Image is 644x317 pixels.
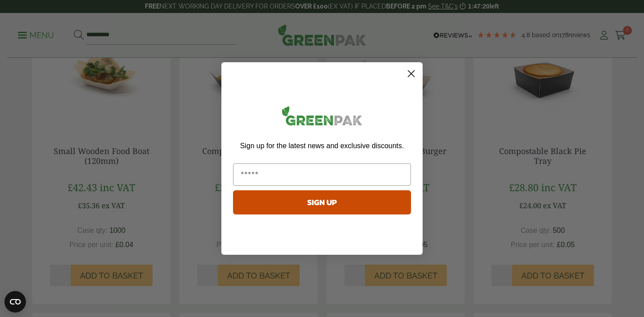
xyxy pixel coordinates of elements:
button: SIGN UP [233,190,411,214]
span: Sign up for the latest news and exclusive discounts. [240,142,404,150]
button: Close dialog [403,66,419,81]
img: greenpak_logo [233,103,411,133]
input: Email [233,163,411,186]
button: Open CMP widget [4,291,26,313]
